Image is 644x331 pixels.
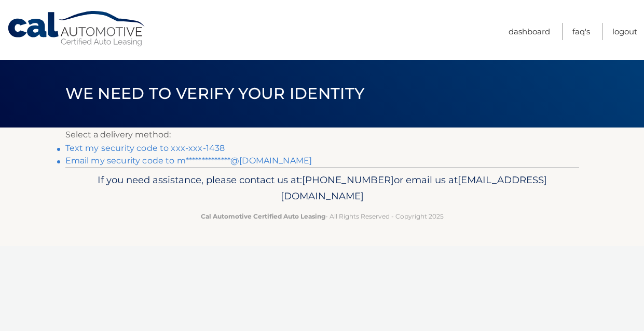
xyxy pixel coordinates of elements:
[65,84,365,103] span: We need to verify your identity
[612,23,637,40] a: Logout
[201,212,325,220] strong: Cal Automotive Certified Auto Leasing
[302,174,394,186] span: [PHONE_NUMBER]
[7,10,147,47] a: Cal Automotive
[572,23,590,40] a: FAQ's
[72,172,572,205] p: If you need assistance, please contact us at: or email us at
[65,143,225,153] a: Text my security code to xxx-xxx-1438
[72,211,572,222] p: - All Rights Reserved - Copyright 2025
[509,23,550,40] a: Dashboard
[65,128,579,142] p: Select a delivery method:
